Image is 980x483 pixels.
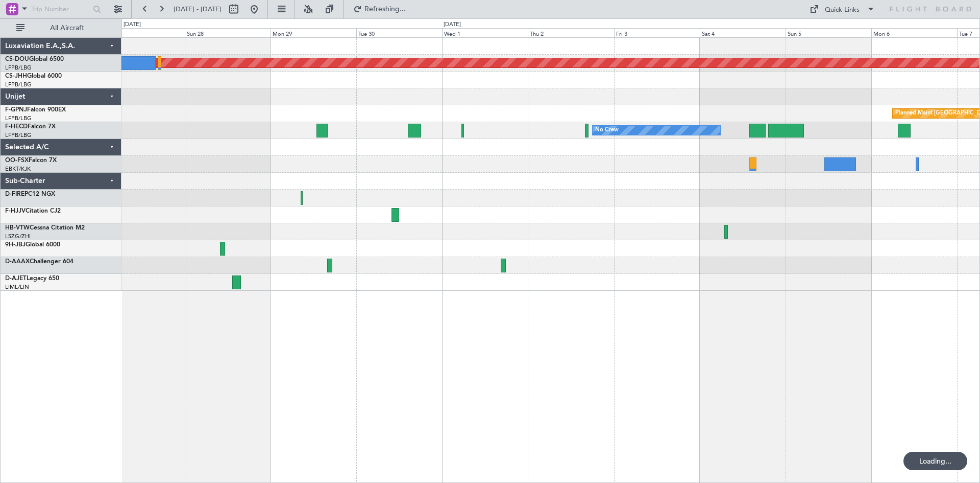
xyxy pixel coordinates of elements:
div: Loading... [903,452,967,470]
div: Fri 3 [614,28,700,37]
span: F-HJJV [5,208,26,214]
div: Wed 1 [442,28,528,37]
div: Sat 4 [700,28,786,37]
div: Tue 30 [356,28,442,37]
a: D-AJETLegacy 650 [5,275,59,282]
span: HB-VTW [5,225,30,231]
a: OO-FSXFalcon 7X [5,157,57,164]
a: EBKT/KJK [5,165,31,173]
span: F-GPNJ [5,107,27,113]
span: D-AAAX [5,259,30,265]
a: CS-JHHGlobal 6000 [5,73,62,79]
a: D-AAAXChallenger 604 [5,259,73,265]
a: LFPB/LBG [5,64,32,72]
a: HB-VTWCessna Citation M2 [5,225,85,231]
a: LFPB/LBG [5,131,32,139]
div: [DATE] [444,20,461,29]
input: Trip Number [31,2,90,17]
a: LIML/LIN [5,283,29,291]
button: Quick Links [804,1,880,17]
span: D-AJET [5,275,27,282]
span: CS-DOU [5,56,29,62]
div: Mon 6 [871,28,957,37]
div: [DATE] [124,20,141,29]
div: Thu 2 [528,28,614,37]
span: CS-JHH [5,73,27,79]
button: Refreshing... [349,1,410,17]
div: No Crew [595,123,619,138]
a: F-HJJVCitation CJ2 [5,208,61,214]
a: D-FIREPC12 NGX [5,191,55,197]
button: All Aircraft [11,20,111,36]
span: D-FIRE [5,191,24,197]
span: Refreshing... [364,6,407,13]
span: OO-FSX [5,157,29,164]
span: F-HECD [5,124,28,130]
div: Sun 28 [185,28,271,37]
div: Mon 29 [271,28,356,37]
span: [DATE] - [DATE] [174,5,222,14]
a: F-HECDFalcon 7X [5,124,56,130]
div: Quick Links [825,5,860,15]
a: LFPB/LBG [5,114,32,122]
div: Sat 27 [99,28,185,37]
a: F-GPNJFalcon 900EX [5,107,66,113]
a: LSZG/ZHI [5,233,31,240]
a: LFPB/LBG [5,81,32,88]
span: 9H-JBJ [5,242,26,248]
span: All Aircraft [27,25,108,32]
a: 9H-JBJGlobal 6000 [5,242,60,248]
div: Sun 5 [786,28,871,37]
a: CS-DOUGlobal 6500 [5,56,64,62]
